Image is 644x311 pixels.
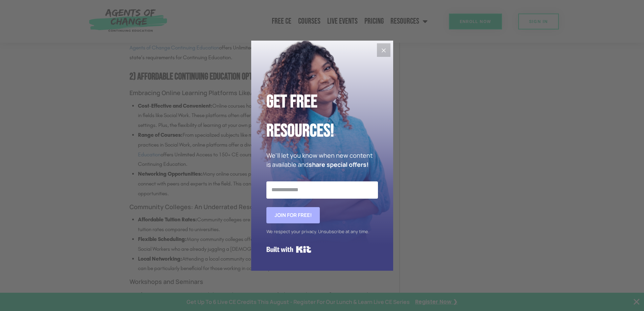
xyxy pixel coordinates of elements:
[266,207,320,223] button: Join for FREE!
[266,243,311,256] a: Built with Kit
[266,151,378,169] p: We'll let you know when new content is available and
[266,181,378,198] input: Email Address
[377,43,390,57] button: Close
[266,87,378,146] h2: Get Free Resources!
[309,160,368,169] strong: share special offers!
[266,227,378,237] div: We respect your privacy. Unsubscribe at any time.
